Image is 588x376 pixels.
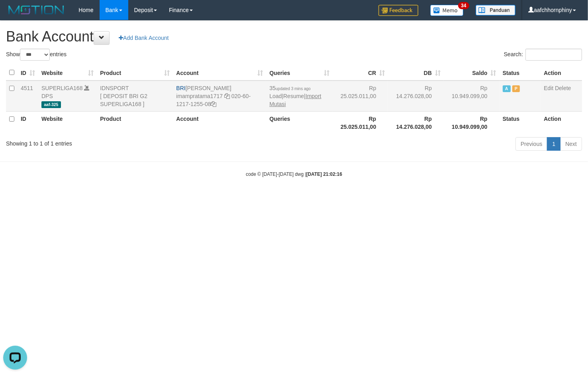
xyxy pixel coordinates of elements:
a: Load [269,93,282,99]
span: | | [269,85,321,107]
a: Copy imampratama1717 to clipboard [224,93,230,99]
th: Product [97,111,173,134]
a: Resume [283,93,304,99]
span: Paused [512,85,520,92]
th: Rp 14.276.028,00 [388,111,444,134]
img: panduan.png [476,5,515,16]
th: Action [541,65,582,81]
th: Queries: activate to sort column ascending [266,65,332,81]
button: Open LiveChat chat widget [3,3,27,27]
label: Show entries [6,49,67,61]
input: Search: [525,49,582,61]
a: Next [560,137,582,151]
td: 4511 [18,81,38,112]
td: Rp 10.949.099,00 [444,81,500,112]
img: Button%20Memo.svg [430,5,464,16]
span: updated 3 mins ago [276,87,311,91]
span: 34 [458,2,469,9]
td: Rp 14.276.028,00 [388,81,444,112]
small: code © [DATE]-[DATE] dwg | [246,171,342,177]
div: Showing 1 to 1 of 1 entries [6,136,239,148]
td: [PERSON_NAME] 020-60-1217-1255-08 [173,81,266,112]
label: Search: [504,49,582,61]
a: Delete [555,85,571,91]
th: Website [38,111,97,134]
th: Account: activate to sort column ascending [173,65,266,81]
img: Feedback.jpg [378,5,418,16]
th: DB: activate to sort column ascending [388,65,444,81]
span: 35 [269,85,310,91]
th: ID: activate to sort column ascending [18,65,38,81]
span: aaf-325 [41,101,61,108]
a: Import Mutasi [269,93,321,107]
th: Status [500,111,541,134]
a: Copy 020601217125508 to clipboard [211,101,217,107]
th: Rp 25.025.011,00 [333,111,388,134]
span: BRI [176,85,185,91]
img: MOTION_logo.png [6,4,67,16]
h1: Bank Account [6,29,582,45]
th: Product: activate to sort column ascending [97,65,173,81]
th: Status [500,65,541,81]
th: ID [18,111,38,134]
a: SUPERLIGA168 [41,85,83,91]
a: Previous [515,137,547,151]
th: Account [173,111,266,134]
strong: [DATE] 21:02:16 [306,171,342,177]
td: IDNSPORT [ DEPOSIT BRI G2 SUPERLIGA168 ] [97,81,173,112]
a: Add Bank Account [114,31,174,45]
td: Rp 25.025.011,00 [333,81,388,112]
a: 1 [547,137,561,151]
a: Edit [544,85,553,91]
a: imampratama1717 [176,93,223,99]
select: Showentries [20,49,50,61]
th: CR: activate to sort column ascending [333,65,388,81]
span: Active [503,85,511,92]
th: Queries [266,111,332,134]
th: Website: activate to sort column ascending [38,65,97,81]
th: Saldo: activate to sort column ascending [444,65,500,81]
th: Rp 10.949.099,00 [444,111,500,134]
td: DPS [38,81,97,112]
th: Action [541,111,582,134]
